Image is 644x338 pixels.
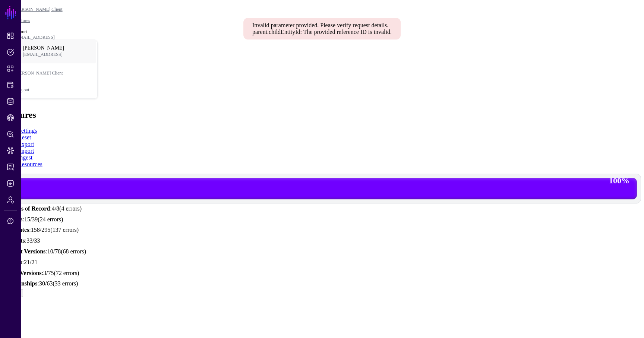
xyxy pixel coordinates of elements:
strong: Systems of Record [3,205,50,212]
a: Reset [18,134,31,140]
a: Features [15,18,30,23]
h2: Features [3,110,641,120]
span: Support [7,217,14,225]
div: : 21/ 21 [3,257,641,268]
span: Identity Data Fabric [7,98,14,105]
a: Dashboard [1,28,19,43]
span: Policy Lens [7,130,14,138]
strong: Snippet Versions [3,248,45,255]
a: Export [18,141,34,147]
a: Admin [1,192,19,207]
a: Import [18,148,34,154]
div: : 10/ 78 [3,246,641,257]
a: Ingest [18,154,32,161]
a: Resources [18,161,42,167]
span: (137 errors) [50,227,79,233]
div: : 3/ 75 [3,268,641,279]
span: Reports [7,163,14,171]
a: Settings [18,127,37,134]
div: : 158/ 295 [3,225,641,236]
a: [PERSON_NAME] Client [15,7,63,12]
span: (72 errors) [54,270,79,276]
a: CAEP Hub [1,110,19,125]
span: (24 errors) [38,216,63,222]
div: Log out [15,87,97,93]
span: Protected Systems [7,81,14,89]
span: (33 errors) [53,280,78,287]
a: Policies [1,45,19,60]
div: : 30/ 63 [3,278,641,289]
a: SGNL [4,4,17,21]
span: Dashboard [7,32,14,40]
span: Data Lens [7,147,14,154]
a: [PERSON_NAME] Client [15,61,97,85]
span: Snippets [7,65,14,72]
span: CAEP Hub [7,114,14,121]
span: Policies [7,48,14,56]
span: [PERSON_NAME] [23,45,73,51]
div: : 33/ 33 [3,236,641,246]
div: [EMAIL_ADDRESS] [15,35,98,40]
div: / [15,12,629,18]
span: Logs [7,180,14,187]
strong: Import [15,29,27,34]
strong: Policy Versions [3,270,42,276]
a: Logs [1,176,19,191]
a: Policy Lens [1,127,19,142]
a: Data Lens [1,143,19,158]
div: : 15/ 39 [3,214,641,225]
span: (4 errors) [59,205,82,212]
a: Snippets [1,61,19,76]
a: Protected Systems [1,78,19,92]
span: Admin [7,196,14,203]
a: Identity Data Fabric [1,94,19,109]
div: Invalid parameter provided. Please verify request details. parent.childEntityId: The provided ref... [243,18,401,40]
span: [PERSON_NAME] Client [15,70,75,76]
span: (68 errors) [61,248,86,255]
div: : 4/ 8 [3,203,641,214]
a: Reports [1,159,19,174]
span: [EMAIL_ADDRESS] [23,52,73,57]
